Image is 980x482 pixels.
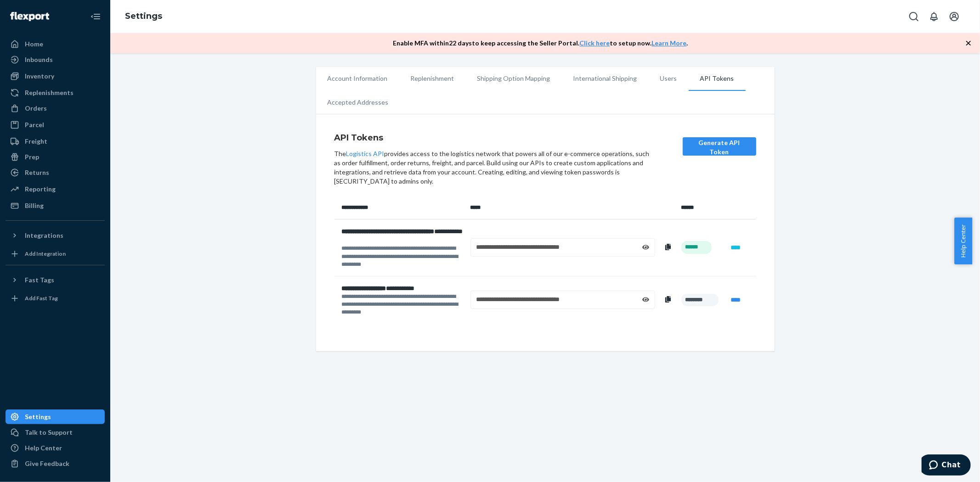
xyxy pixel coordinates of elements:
[6,150,105,164] a: Prep
[6,409,105,424] a: Settings
[6,273,105,287] button: Fast Tags
[945,7,963,26] button: Open account menu
[562,67,649,90] li: International Shipping
[683,137,756,156] button: Generate API Token
[25,55,53,64] div: Inbounds
[6,182,105,196] a: Reporting
[652,39,687,47] a: Learn More
[6,134,105,149] a: Freight
[346,150,385,157] a: Logistics API
[6,247,105,261] a: Add Integration
[6,101,105,116] a: Orders
[6,165,105,180] a: Returns
[25,137,47,146] div: Freight
[25,152,39,162] div: Prep
[25,428,73,437] div: Talk to Support
[905,7,923,26] button: Open Search Box
[118,3,170,30] ol: breadcrumbs
[6,425,105,440] button: Talk to Support
[6,37,105,51] a: Home
[25,201,44,210] div: Billing
[6,198,105,213] a: Billing
[25,275,54,285] div: Fast Tags
[954,218,972,264] button: Help Center
[580,39,610,47] a: Click here
[86,7,105,26] button: Close Navigation
[25,168,49,177] div: Returns
[393,39,688,48] p: Enable MFA within 22 days to keep accessing the Seller Portal. to setup now. .
[925,7,943,26] button: Open notifications
[25,120,44,129] div: Parcel
[25,459,69,468] div: Give Feedback
[689,67,746,91] li: API Tokens
[6,85,105,100] a: Replenishments
[25,412,51,421] div: Settings
[6,456,105,471] button: Give Feedback
[6,441,105,455] a: Help Center
[25,443,62,453] div: Help Center
[334,149,653,186] div: The provides access to the logistics network that powers all of our e-commerce operations, such a...
[25,88,74,97] div: Replenishments
[6,118,105,132] a: Parcel
[6,228,105,243] button: Integrations
[25,39,43,49] div: Home
[399,67,466,90] li: Replenishment
[649,67,689,90] li: Users
[25,231,63,240] div: Integrations
[316,67,399,90] li: Account Information
[25,72,54,81] div: Inventory
[25,294,58,302] div: Add Fast Tag
[6,69,105,84] a: Inventory
[316,91,400,114] li: Accepted Addresses
[25,104,47,113] div: Orders
[6,52,105,67] a: Inbounds
[466,67,562,90] li: Shipping Option Mapping
[25,250,66,258] div: Add Integration
[334,132,653,144] h4: API Tokens
[922,454,971,477] iframe: Opens a widget where you can chat to one of our agents
[10,12,49,21] img: Flexport logo
[25,185,56,194] div: Reporting
[125,11,162,21] a: Settings
[6,291,105,306] a: Add Fast Tag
